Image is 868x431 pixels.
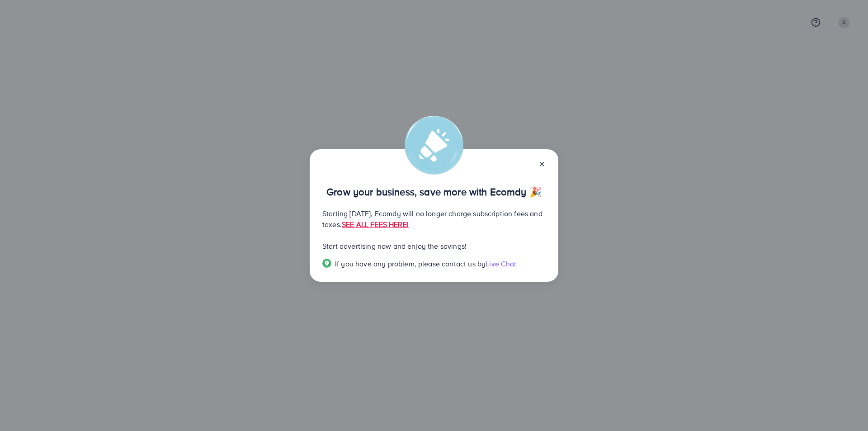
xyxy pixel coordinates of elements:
[486,259,516,269] span: Live Chat
[322,208,546,230] p: Starting [DATE], Ecomdy will no longer charge subscription fees and taxes.
[322,259,331,268] img: Popup guide
[322,241,546,251] p: Start advertising now and enjoy the savings!
[322,186,546,197] p: Grow your business, save more with Ecomdy 🎉
[405,116,463,175] img: alert
[335,259,486,269] span: If you have any problem, please contact us by
[342,219,409,229] a: SEE ALL FEES HERE!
